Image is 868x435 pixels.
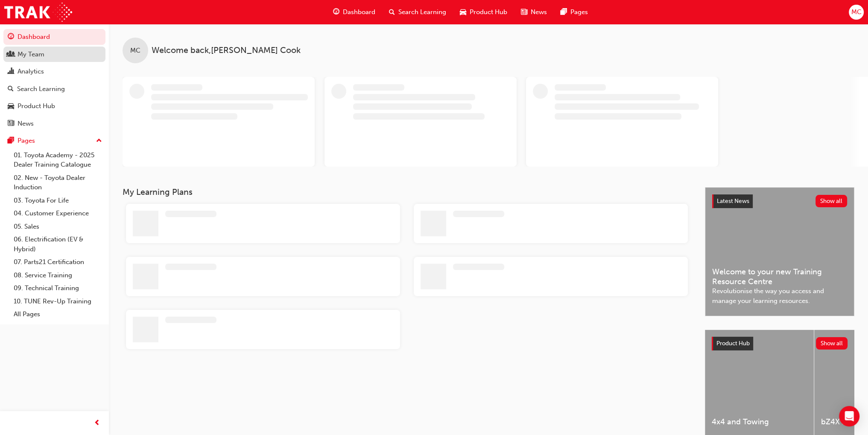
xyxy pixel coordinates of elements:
[10,207,105,220] a: 04. Customer Experience
[10,171,105,194] a: 02. New - Toyota Dealer Induction
[18,50,44,59] div: My Team
[10,220,105,233] a: 05. Sales
[8,103,14,110] span: car-icon
[3,64,105,79] a: Analytics
[3,81,105,97] a: Search Learning
[3,133,105,149] button: Pages
[389,7,395,18] span: search-icon
[10,256,105,269] a: 07. Parts21 Certification
[3,27,105,133] button: DashboardMy TeamAnalyticsSearch LearningProduct HubNews
[521,7,527,18] span: news-icon
[851,7,861,17] span: MC
[554,3,595,21] a: pages-iconPages
[849,5,864,20] button: MC
[18,67,44,76] div: Analytics
[705,187,854,316] a: Latest NewsShow allWelcome to your new Training Resource CentreRevolutionise the way you access a...
[10,308,105,321] a: All Pages
[8,51,14,59] span: people-icon
[8,120,14,128] span: news-icon
[460,7,466,18] span: car-icon
[8,137,14,145] span: pages-icon
[453,3,514,21] a: car-iconProduct Hub
[152,46,301,56] span: Welcome back , [PERSON_NAME] Cook
[815,195,848,207] button: Show all
[8,68,14,76] span: chart-icon
[3,116,105,132] a: News
[712,286,847,306] span: Revolutionise the way you access and manage your learning resources.
[10,282,105,295] a: 09. Technical Training
[382,3,453,21] a: search-iconSearch Learning
[712,337,848,350] a: Product HubShow all
[18,101,55,111] div: Product Hub
[716,340,750,347] span: Product Hub
[3,98,105,114] a: Product Hub
[4,3,72,22] img: Trak
[10,233,105,256] a: 06. Electrification (EV & Hybrid)
[8,33,14,41] span: guage-icon
[94,418,100,429] span: prev-icon
[130,46,140,56] span: MC
[10,194,105,207] a: 03. Toyota For Life
[470,7,507,17] span: Product Hub
[326,3,382,21] a: guage-iconDashboard
[3,29,105,45] a: Dashboard
[561,7,567,18] span: pages-icon
[8,85,14,93] span: search-icon
[96,135,102,147] span: up-icon
[398,7,446,17] span: Search Learning
[3,47,105,62] a: My Team
[570,7,588,17] span: Pages
[712,267,847,286] span: Welcome to your new Training Resource Centre
[18,136,35,146] div: Pages
[10,295,105,308] a: 10. TUNE Rev-Up Training
[123,187,691,197] h3: My Learning Plans
[839,406,859,426] div: Open Intercom Messenger
[10,149,105,171] a: 01. Toyota Academy - 2025 Dealer Training Catalogue
[712,417,807,427] span: 4x4 and Towing
[10,269,105,282] a: 08. Service Training
[531,7,547,17] span: News
[717,197,749,205] span: Latest News
[514,3,554,21] a: news-iconNews
[816,337,848,350] button: Show all
[343,7,375,17] span: Dashboard
[333,7,339,18] span: guage-icon
[18,119,34,129] div: News
[712,194,847,208] a: Latest NewsShow all
[17,84,65,94] div: Search Learning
